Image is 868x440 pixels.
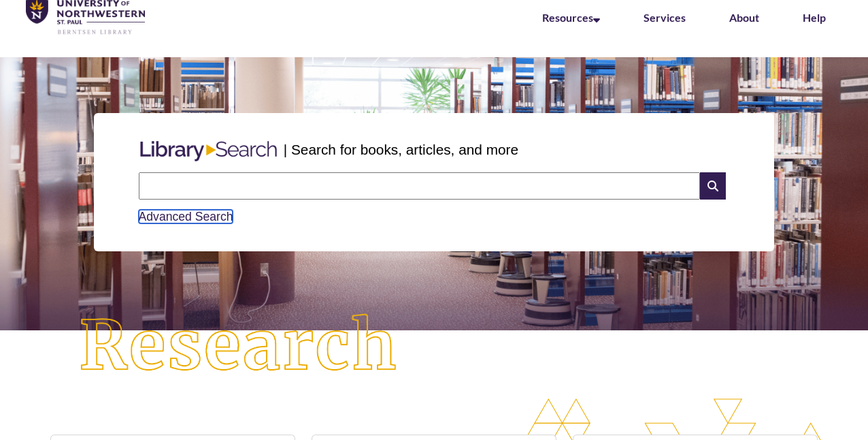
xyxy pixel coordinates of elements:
[284,139,518,160] p: | Search for books, articles, and more
[729,11,759,24] a: About
[133,136,284,167] img: Libary Search
[44,279,434,415] img: Research
[139,210,233,223] a: Advanced Search
[700,172,726,200] i: Search
[542,11,600,24] a: Resources
[644,11,686,24] a: Services
[803,11,826,24] a: Help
